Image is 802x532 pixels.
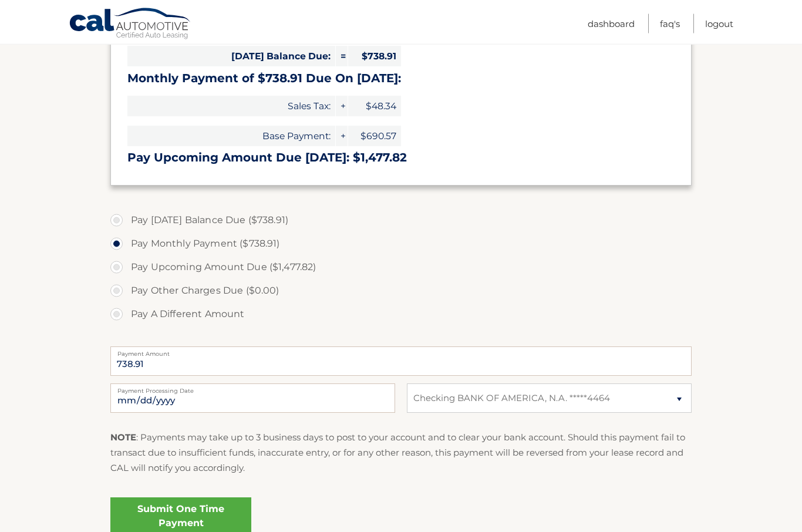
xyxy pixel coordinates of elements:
strong: NOTE [110,432,136,443]
label: Pay Other Charges Due ($0.00) [110,280,692,303]
a: Logout [705,14,733,33]
span: Sales Tax: [127,96,335,117]
span: + [336,96,348,117]
input: Payment Date [110,384,395,413]
label: Pay Monthly Payment ($738.91) [110,233,692,256]
p: : Payments may take up to 3 business days to post to your account and to clear your bank account.... [110,430,692,477]
label: Payment Amount [110,347,692,356]
a: Dashboard [588,14,635,33]
label: Payment Processing Date [110,384,395,393]
a: FAQ's [660,14,680,33]
span: Base Payment: [127,126,335,147]
label: Pay [DATE] Balance Due ($738.91) [110,209,692,233]
span: $738.91 [348,46,401,67]
span: $48.34 [348,96,401,117]
span: $690.57 [348,126,401,147]
span: + [336,126,348,147]
span: [DATE] Balance Due: [127,46,335,67]
a: Cal Automotive [69,8,192,42]
h3: Monthly Payment of $738.91 Due On [DATE]: [127,72,675,86]
span: = [336,46,348,67]
label: Pay Upcoming Amount Due ($1,477.82) [110,256,692,280]
h3: Pay Upcoming Amount Due [DATE]: $1,477.82 [127,151,675,166]
input: Payment Amount [110,347,692,376]
label: Pay A Different Amount [110,303,692,326]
